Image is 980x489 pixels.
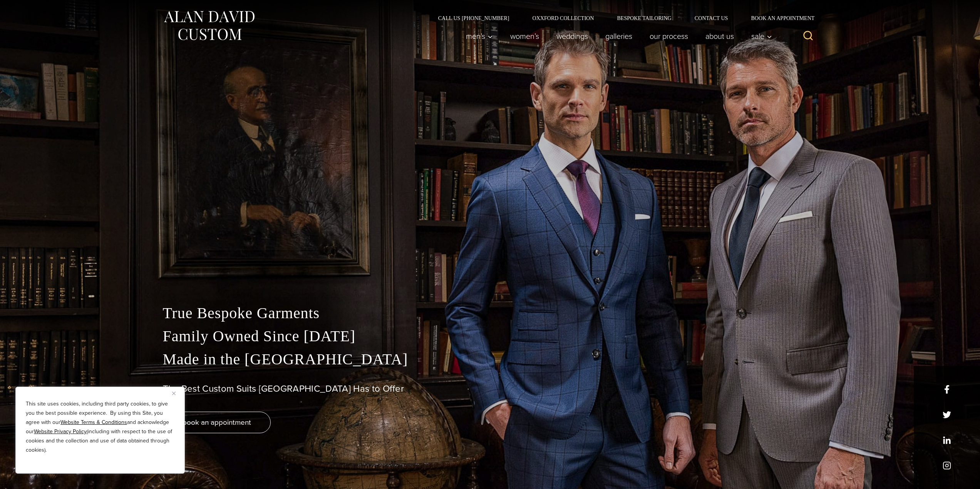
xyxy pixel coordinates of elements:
a: facebook [943,385,951,394]
a: instagram [943,461,951,470]
a: Galleries [596,28,641,44]
a: Website Privacy Policy [34,427,87,436]
a: Our Process [641,28,697,44]
p: This site uses cookies, including third party cookies, to give you the best possible experience. ... [26,399,174,455]
a: book an appointment [163,412,271,433]
a: Call Us [PHONE_NUMBER] [427,15,521,21]
a: x/twitter [943,411,951,419]
img: Close [172,392,176,395]
span: book an appointment [183,417,251,428]
a: Women’s [501,28,548,44]
p: True Bespoke Garments Family Owned Since [DATE] Made in the [GEOGRAPHIC_DATA] [163,302,818,371]
nav: Secondary Navigation [427,15,818,21]
a: weddings [548,28,596,44]
a: Website Terms & Conditions [60,418,127,426]
button: View Search Form [799,27,818,45]
h1: The Best Custom Suits [GEOGRAPHIC_DATA] Has to Offer [163,383,818,394]
nav: Primary Navigation [457,28,776,44]
a: About Us [697,28,742,44]
a: linkedin [943,436,951,444]
button: Close [172,389,181,398]
a: Bespoke Tailoring [605,15,683,21]
span: Men’s [466,32,493,40]
a: Oxxford Collection [521,15,605,21]
img: Alan David Custom [163,8,255,43]
a: Book an Appointment [739,15,817,21]
a: Contact Us [683,15,740,21]
span: Sale [751,32,772,40]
